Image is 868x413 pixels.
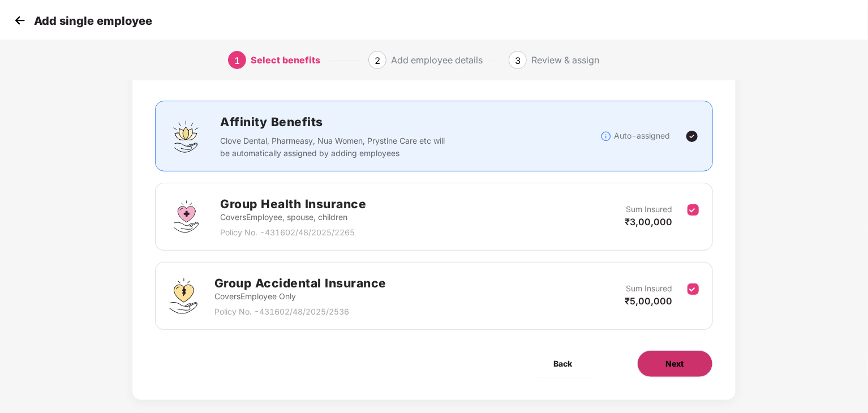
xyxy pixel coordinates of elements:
p: Clove Dental, Pharmeasy, Nua Women, Prystine Care etc will be automatically assigned by adding em... [220,135,448,160]
p: Covers Employee, spouse, children [220,211,366,223]
div: Add employee details [391,51,483,69]
img: svg+xml;base64,PHN2ZyBpZD0iR3JvdXBfSGVhbHRoX0luc3VyYW5jZSIgZGF0YS1uYW1lPSJHcm91cCBIZWFsdGggSW5zdX... [169,200,203,234]
span: ₹5,00,000 [625,295,673,307]
span: 1 [234,55,240,66]
p: Sum Insured [626,203,673,216]
div: Select benefits [251,51,320,69]
p: Covers Employee Only [214,290,386,303]
h2: Group Health Insurance [220,195,366,213]
p: Add single employee [34,14,152,28]
div: Review & assign [531,51,599,69]
span: ₹3,00,000 [625,216,673,227]
button: Back [526,350,601,377]
p: Policy No. - 431602/48/2025/2536 [214,306,386,318]
span: 3 [515,55,521,66]
button: Next [637,350,713,377]
img: svg+xml;base64,PHN2ZyBpZD0iSW5mb18tXzMyeDMyIiBkYXRhLW5hbWU9IkluZm8gLSAzMngzMiIgeG1sbnM9Imh0dHA6Ly... [600,131,612,142]
p: Sum Insured [626,282,673,295]
h2: Affinity Benefits [220,113,600,131]
p: Policy No. - 431602/48/2025/2265 [220,226,366,239]
span: 2 [375,55,380,66]
img: svg+xml;base64,PHN2ZyBpZD0iQWZmaW5pdHlfQmVuZWZpdHMiIGRhdGEtbmFtZT0iQWZmaW5pdHkgQmVuZWZpdHMiIHhtbG... [169,119,203,153]
span: Next [666,358,684,370]
span: Back [554,358,573,370]
h2: Group Accidental Insurance [214,274,386,292]
p: Auto-assigned [615,130,671,142]
img: svg+xml;base64,PHN2ZyB4bWxucz0iaHR0cDovL3d3dy53My5vcmcvMjAwMC9zdmciIHdpZHRoPSIzMCIgaGVpZ2h0PSIzMC... [11,12,28,29]
img: svg+xml;base64,PHN2ZyBpZD0iVGljay0yNHgyNCIgeG1sbnM9Imh0dHA6Ly93d3cudzMub3JnLzIwMDAvc3ZnIiB3aWR0aD... [685,130,699,143]
img: svg+xml;base64,PHN2ZyB4bWxucz0iaHR0cDovL3d3dy53My5vcmcvMjAwMC9zdmciIHdpZHRoPSI0OS4zMjEiIGhlaWdodD... [169,278,197,314]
